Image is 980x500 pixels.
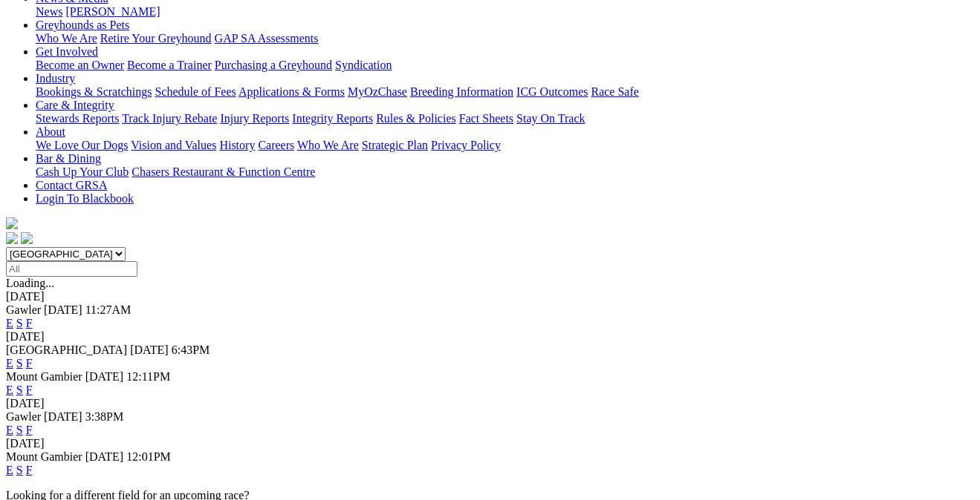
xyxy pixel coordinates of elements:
[6,343,127,356] span: [GEOGRAPHIC_DATA]
[6,277,54,289] span: Loading...
[348,85,407,98] a: MyOzChase
[36,125,65,138] a: About
[16,357,23,369] a: S
[36,59,974,72] div: Get Involved
[6,370,82,383] span: Mount Gambier
[16,424,23,436] a: S
[36,165,129,178] a: Cash Up Your Club
[65,5,160,18] a: [PERSON_NAME]
[220,112,289,125] a: Injury Reports
[44,303,82,316] span: [DATE]
[36,179,107,191] a: Contact GRSA
[26,357,33,369] a: F
[6,317,13,329] a: E
[36,192,134,205] a: Login To Blackbook
[36,112,974,125] div: Care & Integrity
[36,32,97,45] a: Who We Are
[6,450,82,463] span: Mount Gambier
[36,85,152,98] a: Bookings & Scratchings
[36,165,974,179] div: Bar & Dining
[591,85,638,98] a: Race Safe
[100,32,212,45] a: Retire Your Greyhound
[219,139,255,151] a: History
[6,357,13,369] a: E
[44,410,82,423] span: [DATE]
[335,59,392,71] a: Syndication
[126,370,170,383] span: 12:11PM
[36,85,974,99] div: Industry
[6,424,13,436] a: E
[36,152,101,165] a: Bar & Dining
[6,397,974,410] div: [DATE]
[36,59,124,71] a: Become an Owner
[85,410,124,423] span: 3:38PM
[36,72,75,85] a: Industry
[26,384,33,396] a: F
[36,5,62,18] a: News
[26,424,33,436] a: F
[362,139,428,151] a: Strategic Plan
[410,85,513,98] a: Breeding Information
[6,290,974,303] div: [DATE]
[36,99,114,111] a: Care & Integrity
[126,450,171,463] span: 12:01PM
[6,464,13,476] a: E
[85,370,124,383] span: [DATE]
[459,112,513,125] a: Fact Sheets
[36,19,129,31] a: Greyhounds as Pets
[85,450,124,463] span: [DATE]
[26,464,33,476] a: F
[36,45,98,58] a: Get Involved
[6,330,974,343] div: [DATE]
[6,217,18,229] img: logo-grsa-white.png
[6,410,41,423] span: Gawler
[122,112,217,125] a: Track Injury Rebate
[36,32,974,45] div: Greyhounds as Pets
[6,303,41,316] span: Gawler
[6,384,13,396] a: E
[16,384,23,396] a: S
[16,317,23,329] a: S
[36,5,974,19] div: News & Media
[127,59,212,71] a: Become a Trainer
[431,139,501,151] a: Privacy Policy
[172,343,210,356] span: 6:43PM
[130,343,169,356] span: [DATE]
[215,32,319,45] a: GAP SA Assessments
[516,85,588,98] a: ICG Outcomes
[215,59,332,71] a: Purchasing a Greyhound
[16,464,23,476] a: S
[21,232,33,244] img: twitter.svg
[376,112,456,125] a: Rules & Policies
[516,112,585,125] a: Stay On Track
[6,437,974,450] div: [DATE]
[6,261,137,277] input: Select date
[297,139,359,151] a: Who We Are
[85,303,132,316] span: 11:27AM
[36,139,974,152] div: About
[238,85,345,98] a: Applications & Forms
[131,139,216,151] a: Vision and Values
[36,112,119,125] a: Stewards Reports
[26,317,33,329] a: F
[36,139,128,151] a: We Love Our Dogs
[155,85,236,98] a: Schedule of Fees
[292,112,373,125] a: Integrity Reports
[6,232,18,244] img: facebook.svg
[132,165,315,178] a: Chasers Restaurant & Function Centre
[258,139,294,151] a: Careers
